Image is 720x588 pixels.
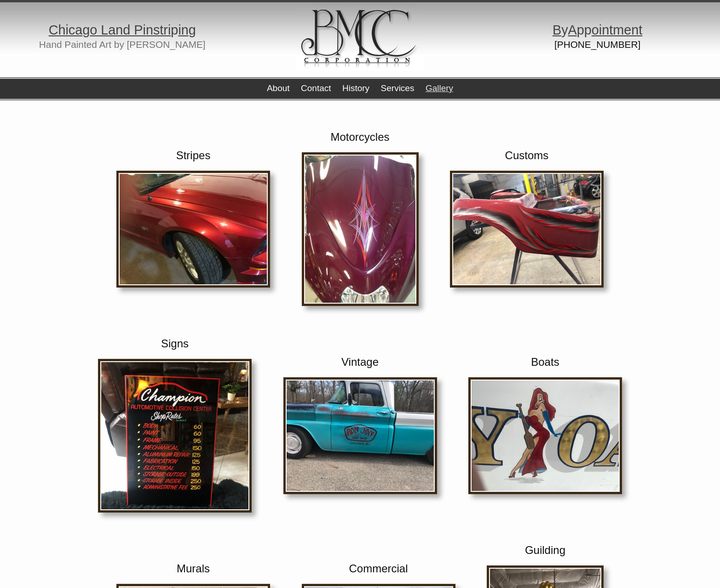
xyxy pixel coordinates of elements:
h1: y pp [482,25,713,35]
a: Guilding [525,544,565,556]
a: Motorcycles [330,131,389,143]
img: IMG_4294.jpg [98,359,252,513]
span: ointment [592,23,642,37]
h2: Hand Painted Art by [PERSON_NAME] [7,41,237,48]
a: Services [381,83,415,93]
a: Stripes [176,149,211,161]
img: IMG_1688.JPG [116,171,270,288]
img: IMG_3465.jpg [283,377,437,494]
a: Boats [531,356,559,368]
span: o Land Pinstri [90,23,171,37]
a: Signs [161,337,189,350]
img: 29383.JPG [302,152,419,306]
a: Commercial [349,562,408,575]
a: About [267,83,290,93]
a: Gallery [426,83,453,93]
h1: g p g [7,25,237,35]
span: in [178,23,188,37]
img: IMG_2632.jpg [450,171,604,288]
a: [PHONE_NUMBER] [554,39,640,50]
a: History [342,83,369,93]
img: IMG_2550.jpg [468,377,622,494]
span: Chica [49,23,83,37]
span: A [568,23,577,37]
img: logo.gif [296,2,424,70]
a: Customs [505,149,549,161]
span: B [553,23,561,37]
a: Contact [301,83,331,93]
a: Murals [177,562,210,575]
a: Vintage [341,356,379,368]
